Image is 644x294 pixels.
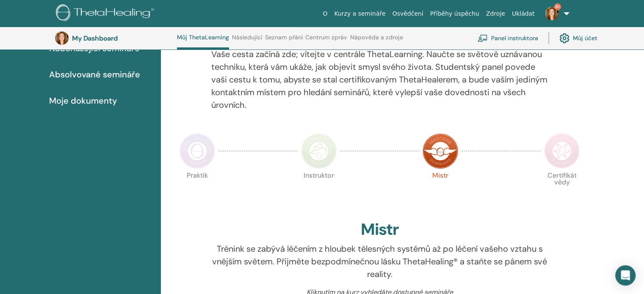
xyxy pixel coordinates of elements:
[509,6,538,22] a: Ukládat
[545,7,558,20] img: default.jpg
[56,4,157,23] img: logo.png
[350,34,403,47] a: Nápověda a zdroje
[211,48,548,111] p: Vaše cesta začíná zde; vítejte v centrále ThetaLearning. Naučte se světově uznávanou techniku, kt...
[331,6,389,22] a: Kurzy a semináře
[180,133,215,169] img: Practitioner
[232,34,262,47] a: Následující
[319,6,331,22] a: O
[305,34,347,47] a: Centrum zpráv
[478,34,488,42] img: chalkboard-teacher.svg
[423,172,458,208] p: Mistr
[211,242,548,280] p: Trénink se zabývá léčením z hloubek tělesných systémů až po léčení vašeho vztahu s vnějším světem...
[177,34,229,49] a: Můj ThetaLearning
[49,68,140,81] span: Absolvované semináře
[423,133,458,169] img: Master
[389,6,427,22] a: Osvědčení
[301,133,337,169] img: Instructor
[265,34,303,47] a: Seznam přání
[554,3,561,10] span: 9+
[361,220,399,239] h2: Mistr
[55,31,69,45] img: default.jpg
[483,6,509,22] a: Zdroje
[559,29,597,47] a: Můj účet
[301,172,337,208] p: Instruktor
[544,172,580,208] p: Certifikát vědy
[427,6,483,22] a: Příběhy úspěchu
[615,265,636,286] div: Open Intercom Messenger
[478,29,538,47] a: Panel instruktora
[49,94,117,107] span: Moje dokumenty
[559,31,569,45] img: cog.svg
[544,133,580,169] img: Certificate of Science
[180,172,215,208] p: Praktik
[72,34,157,42] h3: My Dashboard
